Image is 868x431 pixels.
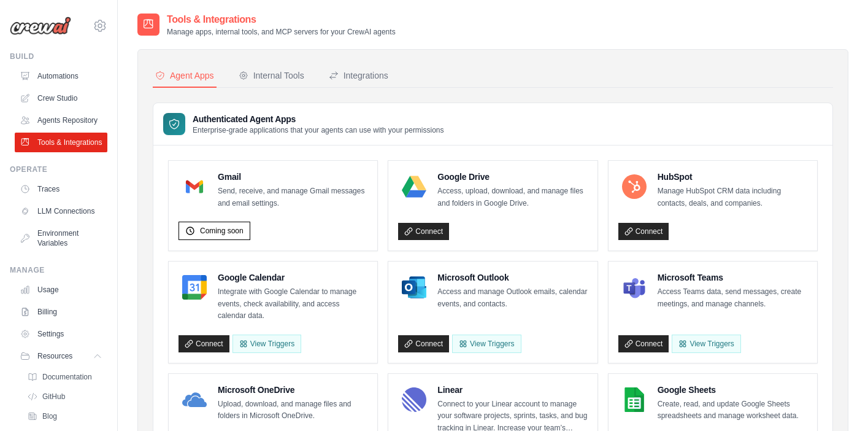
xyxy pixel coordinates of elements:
[15,223,107,253] a: Environment Variables
[182,275,207,300] img: Google Calendar Logo
[182,174,207,199] img: Gmail Logo
[182,387,207,412] img: Microsoft OneDrive Logo
[15,201,107,221] a: LLM Connections
[437,286,587,310] p: Access and manage Outlook emails, calendar events, and contacts.
[15,179,107,199] a: Traces
[42,372,92,382] span: Documentation
[42,392,65,402] span: GitHub
[658,398,807,422] p: Create, read, and update Google Sheets spreadsheets and manage worksheet data.
[437,171,587,183] h4: Google Drive
[398,223,449,240] a: Connect
[622,275,647,300] img: Microsoft Teams Logo
[398,335,449,352] a: Connect
[10,52,107,61] div: Build
[622,174,647,199] img: HubSpot Logo
[15,346,107,366] button: Resources
[402,174,426,199] img: Google Drive Logo
[15,280,107,300] a: Usage
[200,226,244,236] span: Coming soon
[155,69,214,82] div: Agent Apps
[658,286,807,310] p: Access Teams data, send messages, create meetings, and manage channels.
[218,398,367,422] p: Upload, download, and manage files and folders in Microsoft OneDrive.
[15,302,107,322] a: Billing
[326,64,391,88] button: Integrations
[10,17,71,35] img: Logo
[329,69,388,82] div: Integrations
[218,286,367,322] p: Integrate with Google Calendar to manage events, check availability, and access calendar data.
[672,335,740,353] : View Triggers
[236,64,307,88] button: Internal Tools
[402,387,426,412] img: Linear Logo
[22,368,107,386] a: Documentation
[193,113,444,125] h3: Authenticated Agent Apps
[179,335,229,352] a: Connect
[10,165,107,174] div: Operate
[658,271,807,284] h4: Microsoft Teams
[42,411,57,421] span: Blog
[232,335,301,353] button: View Triggers
[218,171,367,183] h4: Gmail
[167,12,396,27] h2: Tools & Integrations
[22,408,107,425] a: Blog
[437,185,587,209] p: Access, upload, download, and manage files and folders in Google Drive.
[218,384,367,396] h4: Microsoft OneDrive
[218,185,367,209] p: Send, receive, and manage Gmail messages and email settings.
[15,324,107,344] a: Settings
[15,133,107,152] a: Tools & Integrations
[658,384,807,396] h4: Google Sheets
[452,335,521,353] : View Triggers
[437,384,587,396] h4: Linear
[437,271,587,284] h4: Microsoft Outlook
[618,335,669,352] a: Connect
[658,185,807,209] p: Manage HubSpot CRM data including contacts, deals, and companies.
[153,64,217,88] button: Agent Apps
[193,125,444,135] p: Enterprise-grade applications that your agents can use with your permissions
[622,387,647,412] img: Google Sheets Logo
[15,88,107,108] a: Crew Studio
[15,66,107,86] a: Automations
[658,171,807,183] h4: HubSpot
[167,27,396,37] p: Manage apps, internal tools, and MCP servers for your CrewAI agents
[22,388,107,405] a: GitHub
[37,351,72,361] span: Resources
[402,275,426,300] img: Microsoft Outlook Logo
[15,111,107,130] a: Agents Repository
[618,223,669,240] a: Connect
[239,69,304,82] div: Internal Tools
[10,265,107,275] div: Manage
[218,271,367,284] h4: Google Calendar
